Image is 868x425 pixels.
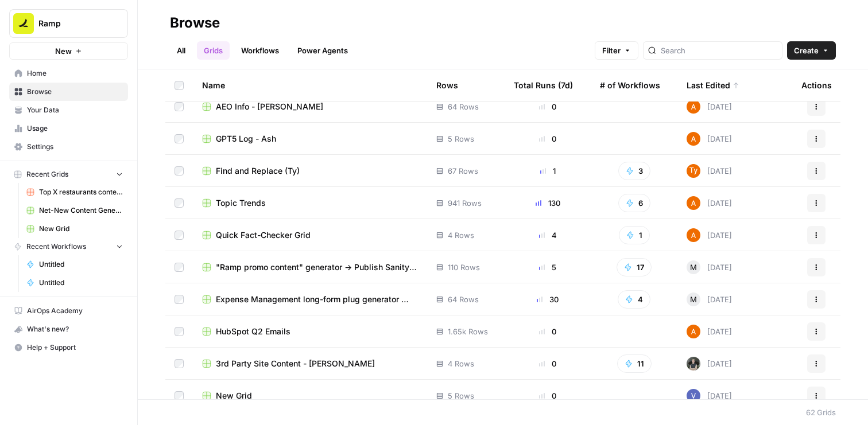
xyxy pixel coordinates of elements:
[202,229,418,241] a: Quick Fact-Checker Grid
[448,101,479,112] span: 64 Rows
[595,41,638,60] button: Filter
[27,142,123,152] span: Settings
[687,389,732,403] div: [DATE]
[21,183,128,201] a: Top X restaurants content generator
[687,100,700,114] img: i32oznjerd8hxcycc1k00ct90jt3
[618,290,650,309] button: 4
[448,262,480,273] span: 110 Rows
[448,326,488,337] span: 1.65k Rows
[9,320,128,338] button: What's new?
[27,306,123,316] span: AirOps Academy
[514,101,582,112] div: 0
[216,197,266,209] span: Topic Trends
[448,197,482,209] span: 941 Rows
[448,358,474,369] span: 4 Rows
[687,260,732,274] div: [DATE]
[687,325,700,338] img: i32oznjerd8hxcycc1k00ct90jt3
[687,132,732,146] div: [DATE]
[619,226,650,244] button: 1
[514,69,573,101] div: Total Runs (7d)
[26,169,68,180] span: Recent Grids
[514,390,582,401] div: 0
[602,45,621,56] span: Filter
[21,255,128,274] a: Untitled
[202,294,418,305] a: Expense Management long-form plug generator --> Publish to Sanity
[448,390,474,401] span: 5 Rows
[617,354,652,373] button: 11
[216,165,300,177] span: Find and Replace (Ty)
[27,123,123,134] span: Usage
[21,274,128,292] a: Untitled
[617,258,652,276] button: 17
[448,294,479,305] span: 64 Rows
[9,166,128,183] button: Recent Grids
[39,205,123,216] span: Net-New Content Generator - Grid Template
[216,294,418,305] span: Expense Management long-form plug generator --> Publish to Sanity
[9,42,128,60] button: New
[514,294,582,305] div: 30
[514,133,582,145] div: 0
[202,326,418,337] a: HubSpot Q2 Emails
[26,241,86,252] span: Recent Workflows
[27,105,123,115] span: Your Data
[202,101,418,112] a: AEO Info - [PERSON_NAME]
[690,294,697,305] span: M
[21,201,128,220] a: Net-New Content Generator - Grid Template
[290,41,355,60] a: Power Agents
[234,41,286,60] a: Workflows
[687,357,732,371] div: [DATE]
[514,326,582,337] div: 0
[687,69,739,101] div: Last Edited
[9,101,128,119] a: Your Data
[38,18,108,29] span: Ramp
[216,358,375,369] span: 3rd Party Site Content - [PERSON_NAME]
[448,165,478,177] span: 67 Rows
[448,133,474,145] span: 5 Rows
[202,262,418,273] a: "Ramp promo content" generator -> Publish Sanity updates
[806,407,836,418] div: 62 Grids
[600,69,660,101] div: # of Workflows
[687,132,700,146] img: i32oznjerd8hxcycc1k00ct90jt3
[216,262,418,273] span: "Ramp promo content" generator -> Publish Sanity updates
[687,228,700,242] img: i32oznjerd8hxcycc1k00ct90jt3
[202,358,418,369] a: 3rd Party Site Content - [PERSON_NAME]
[9,338,128,357] button: Help + Support
[170,14,220,32] div: Browse
[514,358,582,369] div: 0
[9,83,128,101] a: Browse
[687,325,732,338] div: [DATE]
[27,68,123,79] span: Home
[216,326,290,337] span: HubSpot Q2 Emails
[687,100,732,114] div: [DATE]
[27,342,123,353] span: Help + Support
[687,228,732,242] div: [DATE]
[13,13,34,34] img: Ramp Logo
[661,45,777,56] input: Search
[690,262,697,273] span: M
[687,196,700,210] img: i32oznjerd8hxcycc1k00ct90jt3
[514,229,582,241] div: 4
[618,194,650,212] button: 6
[10,321,127,338] div: What's new?
[39,187,123,197] span: Top X restaurants content generator
[197,41,230,60] a: Grids
[216,133,276,145] span: GPT5 Log - Ash
[202,197,418,209] a: Topic Trends
[687,293,732,306] div: [DATE]
[436,69,458,101] div: Rows
[39,259,123,270] span: Untitled
[9,138,128,156] a: Settings
[514,165,582,177] div: 1
[216,229,311,241] span: Quick Fact-Checker Grid
[787,41,836,60] button: Create
[202,133,418,145] a: GPT5 Log - Ash
[687,357,700,371] img: 211aqkik8j7ucmuyaav4z84kfrnn
[39,278,123,288] span: Untitled
[9,238,128,255] button: Recent Workflows
[9,119,128,138] a: Usage
[794,45,819,56] span: Create
[618,162,650,180] button: 3
[202,165,418,177] a: Find and Replace (Ty)
[216,390,252,401] span: New Grid
[21,220,128,238] a: New Grid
